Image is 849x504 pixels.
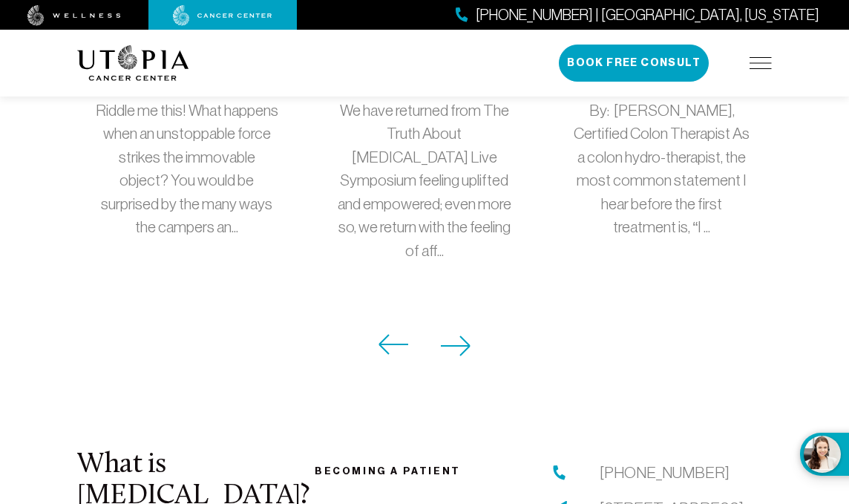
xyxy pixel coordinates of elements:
img: wellness [27,5,121,26]
span: [PHONE_NUMBER] | [GEOGRAPHIC_DATA], [US_STATE] [476,4,819,26]
a: [PHONE_NUMBER] | [GEOGRAPHIC_DATA], [US_STATE] [456,4,819,26]
a: Becoming a patient [315,465,461,477]
p: We have returned from The Truth About [MEDICAL_DATA] Live Symposium feeling uplifted and empowere... [332,99,517,263]
button: Book Free Consult [559,45,709,82]
img: phone [552,465,567,480]
a: [PHONE_NUMBER] [600,461,730,485]
p: Riddle me this! What happens when an unstoppable force strikes the immovable object? You would be... [95,99,279,239]
img: icon-hamburger [750,57,772,69]
img: logo [77,45,189,81]
img: cancer center [173,5,272,26]
p: By: [PERSON_NAME], Certified Colon Therapist As a colon hydro-therapist, the most common statemen... [570,99,754,239]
